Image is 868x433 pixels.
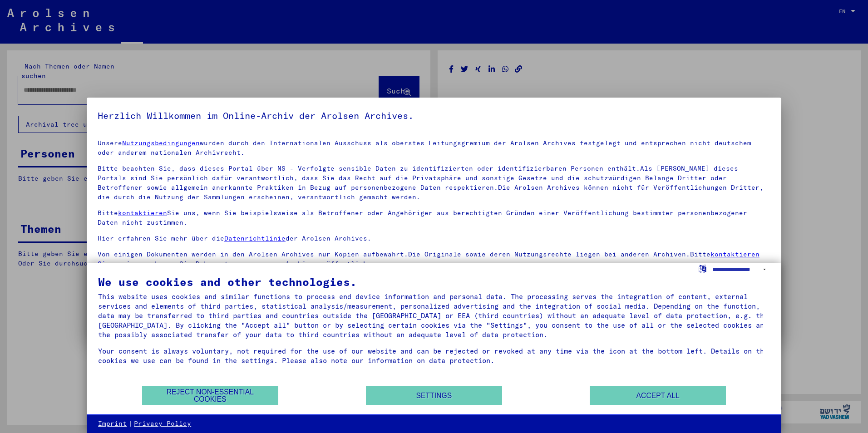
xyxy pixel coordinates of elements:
[118,209,167,217] a: kontaktieren
[142,386,278,405] button: Reject non-essential cookies
[590,386,726,405] button: Accept all
[98,234,770,243] p: Hier erfahren Sie mehr über die der Arolsen Archives.
[224,234,286,242] a: Datenrichtlinie
[98,419,127,428] a: Imprint
[98,346,770,365] div: Your consent is always voluntary, not required for the use of our website and can be rejected or ...
[98,292,770,340] div: This website uses cookies and similar functions to process end device information and personal da...
[98,138,770,157] p: Unsere wurden durch den Internationalen Ausschuss als oberstes Leitungsgremium der Arolsen Archiv...
[98,208,770,227] p: Bitte Sie uns, wenn Sie beispielsweise als Betroffener oder Angehöriger aus berechtigten Gründen ...
[98,250,770,269] p: Von einigen Dokumenten werden in den Arolsen Archives nur Kopien aufbewahrt.Die Originale sowie d...
[98,164,770,202] p: Bitte beachten Sie, dass dieses Portal über NS - Verfolgte sensible Daten zu identifizierten oder...
[122,139,200,147] a: Nutzungsbedingungen
[98,108,770,123] h5: Herzlich Willkommen im Online-Archiv der Arolsen Archives.
[366,386,502,405] button: Settings
[98,276,770,287] div: We use cookies and other technologies.
[134,419,191,428] a: Privacy Policy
